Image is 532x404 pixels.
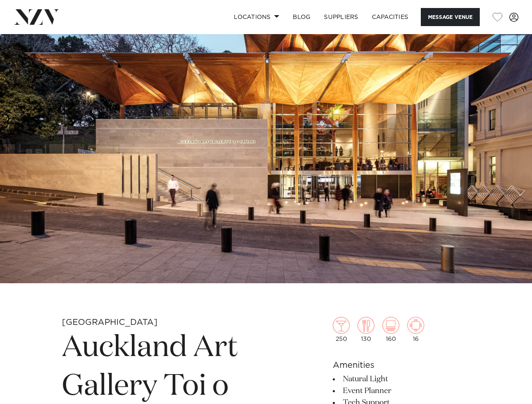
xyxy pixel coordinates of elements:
div: 16 [407,317,424,342]
div: 160 [382,317,399,342]
img: meeting.png [407,317,424,334]
a: Locations [227,8,286,26]
small: [GEOGRAPHIC_DATA] [62,318,158,327]
img: cocktail.png [333,317,350,334]
div: 250 [333,317,350,342]
img: theatre.png [382,317,399,334]
a: Capacities [365,8,415,26]
img: dining.png [358,317,374,334]
li: Natural Light [333,373,470,385]
a: BLOG [286,8,317,26]
div: 130 [358,317,374,342]
a: SUPPLIERS [317,8,365,26]
img: nzv-logo.png [13,9,59,24]
button: Message Venue [421,8,480,26]
h6: Amenities [333,359,470,372]
li: Event Planner [333,385,470,397]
